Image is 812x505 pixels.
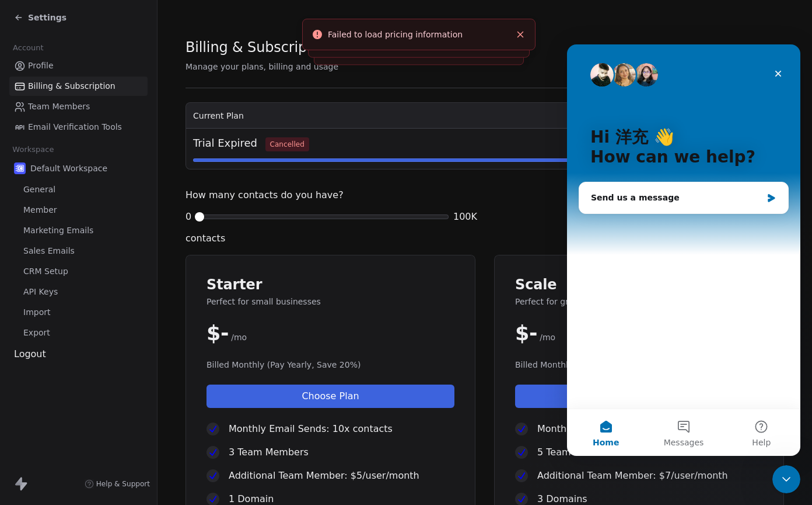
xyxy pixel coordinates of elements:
a: Profile [9,56,148,75]
iframe: Intercom live chat [772,465,800,493]
span: 0 [185,210,191,224]
span: Help & Support [96,479,150,489]
span: Monthly Email Sends: 10x contacts [229,422,393,436]
span: CRM Setup [23,265,68,278]
a: API Keys [9,282,148,302]
span: Settings [28,12,66,23]
a: Team Members [9,97,148,116]
span: $ - [206,321,229,345]
span: General [23,184,55,196]
a: Billing & Subscription [9,77,148,96]
span: API Keys [23,286,58,298]
th: Current Plan [186,103,783,129]
span: $ - [515,321,537,345]
span: 5 Team Members [537,445,617,459]
span: Export [23,327,50,339]
a: Member [9,200,148,220]
span: Profile [28,60,54,72]
span: Account [8,39,48,57]
span: Cancelled [265,137,309,151]
span: Additional Team Member: $5/user/month [229,469,419,483]
span: Billed Monthly (Pay Yearly, Save 20%) [206,359,454,371]
span: Perfect for small businesses [206,296,454,307]
span: Additional Team Member: $7/user/month [537,469,728,483]
span: Default Workspace [30,162,107,174]
a: Sales Emails [9,241,148,261]
a: Marketing Emails [9,221,148,240]
span: How many contacts do you have? [185,188,344,202]
img: cb-app-icon-logo.png [14,162,26,174]
iframe: Intercom live chat [567,44,800,456]
a: CRM Setup [9,262,148,281]
span: Billing & Subscription [28,80,116,92]
span: Marketing Emails [23,224,93,237]
span: Billing & Subscription [185,39,333,56]
span: Starter [206,276,454,293]
span: Team Members [28,101,90,113]
a: Settings [14,12,66,23]
a: Export [9,323,148,343]
span: /mo [231,331,247,343]
span: Monthly Email Sends: 10x contacts [537,422,701,436]
span: 3 Team Members [229,445,309,459]
button: Choose Plan [206,385,454,408]
span: Sales Emails [23,245,75,257]
span: contacts [185,231,225,245]
span: 100K [453,210,477,224]
span: Workspace [8,141,59,158]
span: Scale [515,276,763,293]
span: Trial Expired [193,136,309,151]
span: /mo [540,331,555,343]
div: Logout [9,347,148,361]
button: Choose Plan [515,385,763,408]
a: Help & Support [85,479,150,489]
a: Email Verification Tools [9,117,148,137]
span: Email Verification Tools [28,121,122,133]
span: Import [23,306,50,319]
span: Member [23,204,57,216]
a: Import [9,303,148,322]
div: Failed to load pricing information [328,29,510,41]
button: Close toast [513,27,528,42]
span: Manage your plans, billing and usage [185,62,338,71]
span: Billed Monthly (Pay Yearly, Save 20%) [515,359,763,371]
a: General [9,180,148,199]
span: Perfect for growing businesses [515,296,763,307]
